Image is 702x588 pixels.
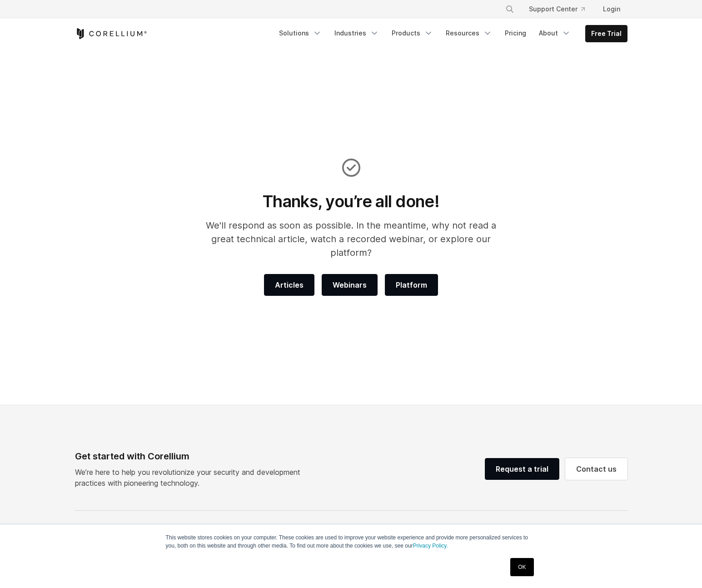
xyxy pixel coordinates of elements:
[502,1,518,17] button: Search
[533,25,576,41] a: About
[194,219,508,259] p: We'll respond as soon as possible. In the meantime, why not read a great technical article, watch...
[333,279,367,290] span: Webinars
[385,274,438,296] a: Platform
[329,25,384,41] a: Industries
[274,25,627,42] div: Navigation Menu
[75,449,308,463] div: Get started with Corellium
[275,279,304,290] span: Articles
[75,467,308,488] p: We’re here to help you revolutionize your security and development practices with pioneering tech...
[485,458,559,480] a: Request a trial
[194,191,508,211] h1: Thanks, you’re all done!
[413,543,448,549] a: Privacy Policy.
[396,279,427,290] span: Platform
[494,1,627,17] div: Navigation Menu
[565,458,627,480] a: Contact us
[596,1,627,17] a: Login
[386,25,438,41] a: Products
[75,28,147,39] a: Corellium Home
[499,25,532,41] a: Pricing
[274,25,327,41] a: Solutions
[322,274,378,296] a: Webinars
[166,533,537,550] p: This website stores cookies on your computer. These cookies are used to improve your website expe...
[510,558,533,576] a: OK
[522,1,592,17] a: Support Center
[440,25,498,41] a: Resources
[264,274,314,296] a: Articles
[586,25,627,42] a: Free Trial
